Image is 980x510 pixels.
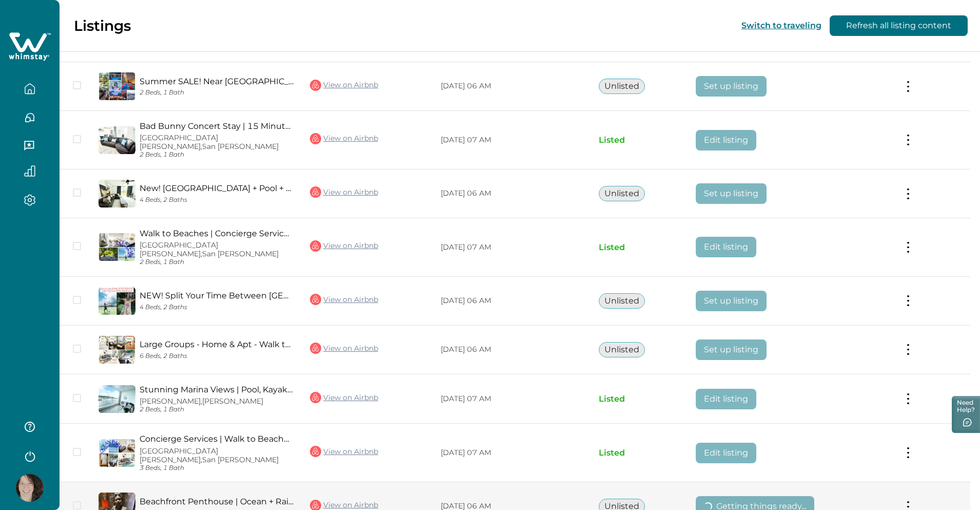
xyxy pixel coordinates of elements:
a: Concierge Services | Walk to Beaches & Restaurants [140,434,293,444]
a: Walk to Beaches | Concierge Services & Tours | AC [140,229,293,238]
p: Listed [599,135,679,145]
p: 4 Beds, 2 Baths [140,304,293,311]
p: [PERSON_NAME], [PERSON_NAME] [140,397,293,406]
button: Set up listing [696,76,767,97]
button: Edit listing [696,237,756,257]
p: 2 Beds, 1 Bath [140,406,293,413]
a: Summer SALE! Near [GEOGRAPHIC_DATA] + Beach + Airport [140,77,293,86]
button: Edit listing [696,389,756,409]
button: Set up listing [696,291,767,311]
button: Unlisted [599,293,645,309]
a: View on Airbnb [310,391,378,404]
p: [GEOGRAPHIC_DATA][PERSON_NAME], San [PERSON_NAME] [140,241,293,258]
p: 6 Beds, 2 Baths [140,352,293,360]
img: propertyImage_Summer SALE! Near La Placita + Beach + Airport [99,72,135,100]
img: propertyImage_Concierge Services | Walk to Beaches & Restaurants [99,439,135,467]
img: Whimstay Host [16,474,44,502]
img: propertyImage_Bad Bunny Concert Stay | 15 Minutes | Near SJU [99,126,135,154]
p: Listings [74,17,131,34]
p: 4 Beds, 2 Baths [140,196,293,204]
p: [DATE] 06 AM [441,188,583,199]
a: View on Airbnb [310,132,378,145]
button: Unlisted [599,79,645,94]
a: View on Airbnb [310,239,378,253]
p: [DATE] 07 AM [441,242,583,253]
p: [DATE] 06 AM [441,345,583,355]
a: Large Groups - Home & Apt - Walk to Beach+Eateries [140,339,293,349]
a: Beachfront Penthouse | Ocean + Rainforest Views [140,497,293,506]
a: View on Airbnb [310,293,378,306]
a: View on Airbnb [310,79,378,92]
p: [GEOGRAPHIC_DATA][PERSON_NAME], San [PERSON_NAME] [140,447,293,464]
a: Bad Bunny Concert Stay | 15 Minutes | Near SJU [140,121,293,131]
p: [DATE] 06 AM [441,296,583,306]
p: 2 Beds, 1 Bath [140,151,293,159]
p: Listed [599,448,679,458]
button: Unlisted [599,342,645,357]
button: Refresh all listing content [830,15,968,36]
p: [DATE] 07 AM [441,135,583,145]
button: Switch to traveling [741,21,821,30]
a: Stunning Marina Views | Pool, Kayak & Island Tours [140,385,293,394]
a: View on Airbnb [310,445,378,458]
a: New! [GEOGRAPHIC_DATA] + Pool + Gym - near [GEOGRAPHIC_DATA] [140,183,293,193]
img: propertyImage_Large Groups - Home & Apt - Walk to Beach+Eateries [99,336,135,364]
button: Edit listing [696,130,756,150]
a: View on Airbnb [310,185,378,199]
p: 3 Beds, 1 Bath [140,464,293,472]
p: [GEOGRAPHIC_DATA][PERSON_NAME], San [PERSON_NAME] [140,134,293,151]
p: [DATE] 07 AM [441,394,583,404]
button: Set up listing [696,339,767,360]
p: Listed [599,394,679,404]
p: [DATE] 06 AM [441,81,583,91]
a: NEW! Split Your Time Between [GEOGRAPHIC_DATA][PERSON_NAME] and [GEOGRAPHIC_DATA]! [140,291,293,300]
p: 2 Beds, 1 Bath [140,258,293,266]
p: [DATE] 07 AM [441,448,583,458]
img: propertyImage_Stunning Marina Views | Pool, Kayak & Island Tours [99,385,135,413]
img: propertyImage_New! Mountain Views + Pool + Gym - near Beaches [99,180,135,207]
img: propertyImage_Walk to Beaches | Concierge Services & Tours | AC [99,233,135,261]
p: 2 Beds, 1 Bath [140,89,293,97]
button: Set up listing [696,183,767,204]
a: View on Airbnb [310,342,378,355]
img: propertyImage_NEW! Split Your Time Between San Juan and Loiza! [99,287,135,315]
button: Edit listing [696,443,756,463]
button: Unlisted [599,186,645,201]
p: Listed [599,242,679,253]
